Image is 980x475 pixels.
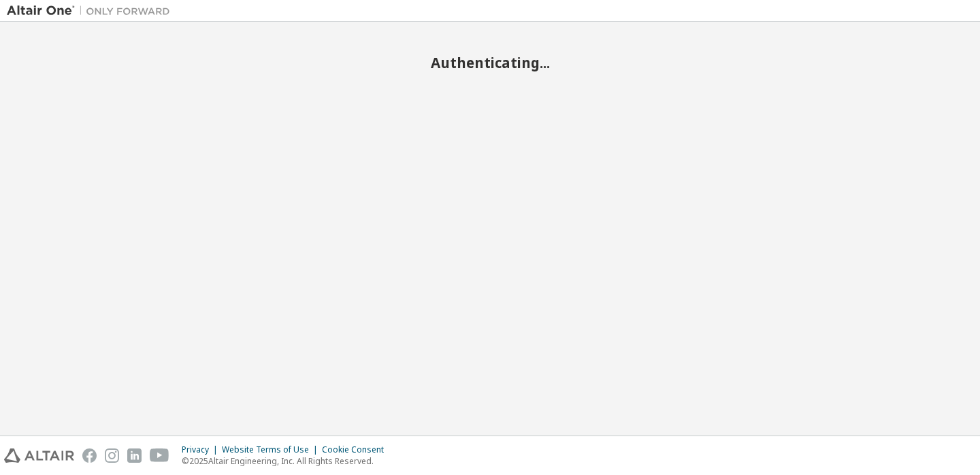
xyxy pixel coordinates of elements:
img: linkedin.svg [127,448,142,463]
img: facebook.svg [82,448,97,463]
div: Cookie Consent [322,444,392,455]
img: youtube.svg [150,448,169,463]
img: instagram.svg [105,448,119,463]
img: Altair One [7,4,177,18]
div: Website Terms of Use [222,444,322,455]
p: © 2025 Altair Engineering, Inc. All Rights Reserved. [182,455,392,467]
h2: Authenticating... [7,54,973,71]
div: Privacy [182,444,222,455]
img: altair_logo.svg [4,448,74,463]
